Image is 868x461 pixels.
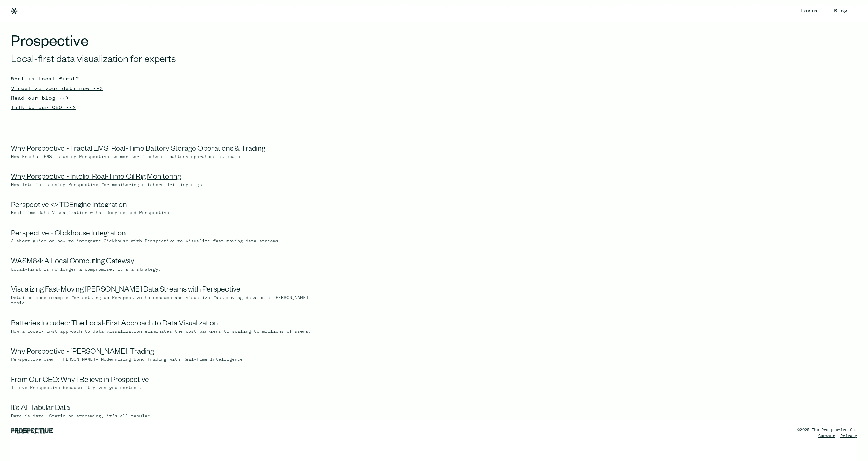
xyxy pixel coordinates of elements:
[11,377,149,385] a: From Our CEO: Why I Believe in Prospective
[11,258,134,266] a: WASM64: A Local Computing Gateway
[11,348,154,357] a: Why Perspective - [PERSON_NAME], Trading
[11,210,317,216] div: Real-Time Data Visualization with TDengine and Perspective
[818,434,835,438] a: Contact
[11,385,317,391] div: I love Prospective because it gives you control.
[840,434,857,438] a: Privacy
[11,357,317,362] div: Perspective User: [PERSON_NAME]– Modernizing Bond Trading with Real-Time Intelligence
[11,74,311,84] a: What is Local-first?
[11,103,311,113] a: Talk to our CEO -->
[11,154,317,160] div: How Fractal EMS is using Perspective to monitor fleets of battery operators at scale
[797,427,857,433] div: ©2025 The Prospective Co.
[11,286,240,295] a: Visualizing Fast-Moving [PERSON_NAME] Data Streams with Perspective
[11,182,317,188] div: How Intelie is using Perspective for monitoring offshore drilling rigs
[11,53,857,69] h1: Local-first data visualization for experts
[11,295,317,307] div: Detailed code example for setting up Perspective to consume and visualize fast moving data on a [...
[11,146,265,154] a: Why Perspective - Fractal EMS, Real‑Time Battery Storage Operations & Trading
[11,202,127,210] a: Perspective <> TDEngine Integration
[11,84,311,93] a: Visualize your data now -->
[11,267,317,272] div: Local-first is no longer a compromise; it’s a strategy.
[11,35,857,53] h1: Prospective
[11,239,317,244] div: A short guide on how to integrate Cickhouse with Perspective to visualize fast-moving data streams.
[11,329,317,334] div: How a local-first approach to data visualization eliminates the cost barriers to scaling to milli...
[11,93,311,103] a: Read our blog -->
[11,230,126,238] a: Perspective - Clickhouse Integration
[11,320,218,328] a: Batteries Included: The Local-First Approach to Data Visualization
[11,174,181,182] a: Why Perspective - Intelie, Real-Time Oil Rig Monitoring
